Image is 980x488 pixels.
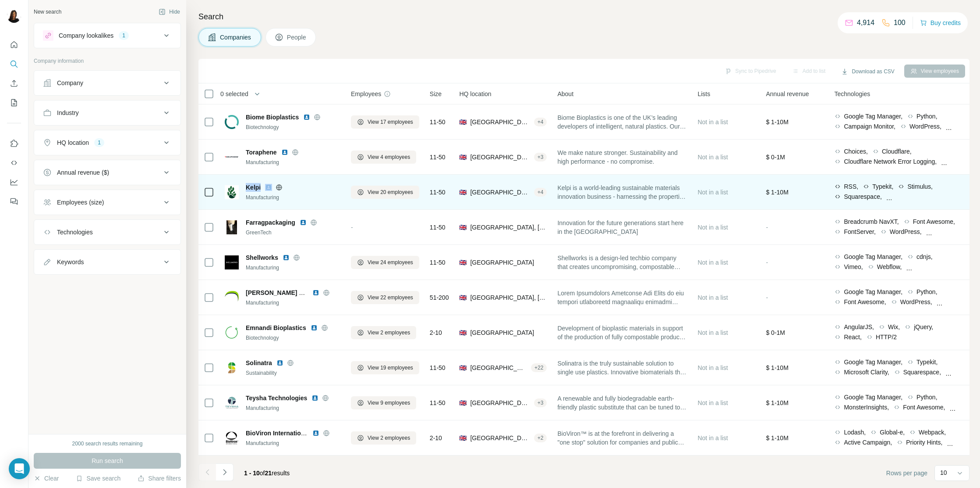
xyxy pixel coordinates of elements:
span: Breadcrumb NavXT, [844,217,899,226]
span: Rows per page [886,469,927,477]
div: + 4 [534,188,547,196]
img: LinkedIn logo [283,254,290,261]
span: FontServer, [844,227,875,236]
span: $ 1-10M [766,399,788,406]
span: [GEOGRAPHIC_DATA] [470,153,530,161]
span: [GEOGRAPHIC_DATA], [GEOGRAPHIC_DATA], [GEOGRAPHIC_DATA] [470,363,527,372]
button: View 2 employees [351,326,416,339]
span: Font Awesome, [844,298,886,306]
div: + 2 [534,434,547,442]
span: WordPress, [890,227,922,236]
span: Annual revenue [766,90,809,98]
span: Lodash, [844,428,866,437]
button: View 19 employees [351,361,419,374]
button: Buy credits [920,17,961,29]
span: View 19 employees [368,364,413,372]
span: Google Tag Manager, [844,393,902,402]
span: 11-50 [430,118,446,126]
span: 🇬🇧 [459,434,467,442]
span: View 9 employees [368,399,410,407]
span: Squarespace, [844,192,881,201]
img: Logo of Toraphene [225,156,239,158]
p: 100 [894,18,906,28]
button: Hide [152,5,186,18]
span: Lists [697,90,710,98]
p: 10 [940,468,947,477]
img: Logo of Shellworks [225,255,239,269]
span: - [766,224,768,231]
img: LinkedIn logo [312,289,319,296]
span: Technologies [834,90,870,98]
button: Enrich CSV [7,75,21,91]
div: + 3 [534,399,547,407]
span: 21 [265,470,272,477]
span: 0 selected [220,90,248,98]
button: Save search [76,474,120,483]
div: Industry [57,108,79,117]
span: Python, [916,287,937,296]
span: cdnjs, [916,252,933,261]
button: Keywords [34,251,180,273]
span: 🇬🇧 [459,398,467,407]
span: WordPress, [909,122,941,131]
span: Not in a list [697,329,728,336]
span: 51-200 [430,293,449,302]
span: [GEOGRAPHIC_DATA], [GEOGRAPHIC_DATA][PERSON_NAME], [GEOGRAPHIC_DATA] [470,223,547,232]
div: Manufacturing [246,194,340,201]
img: Logo of Wells Performance Materials [225,291,239,305]
span: [GEOGRAPHIC_DATA], [GEOGRAPHIC_DATA], [GEOGRAPHIC_DATA] [470,293,547,302]
span: View 20 employees [368,188,413,196]
span: $ 0-1M [766,154,785,161]
img: Logo of Teysha Technologies [225,396,239,410]
span: Employees [351,90,381,98]
button: View 24 employees [351,256,419,269]
span: $ 0-1M [766,329,785,336]
div: Manufacturing [246,264,340,272]
span: View 24 employees [368,258,413,266]
div: HQ location [57,138,89,147]
span: Typekit, [872,182,893,191]
img: Logo of BioViron International [225,431,239,445]
span: BioViron™ is at the forefront in delivering a "one stop"​ solution for companies and public secto... [557,429,687,447]
span: Solinatra is the truly sustainable solution to single use plastics. Innovative biomaterials that ... [557,359,687,377]
button: View 20 employees [351,186,419,199]
span: Stimulus, [907,182,933,191]
span: [PERSON_NAME] Performance Materials [246,289,365,296]
span: Not in a list [697,118,728,126]
button: Navigate to next page [216,463,234,481]
span: Not in a list [697,189,728,196]
img: LinkedIn logo [303,114,310,121]
div: Sustainability [246,369,340,377]
span: 11-50 [430,153,446,161]
button: Use Surfe on LinkedIn [7,136,21,151]
button: View 17 employees [351,115,419,129]
span: View 2 employees [368,329,410,337]
span: 1 - 10 [244,470,260,477]
span: results [244,470,290,477]
button: Technologies [34,222,180,243]
span: Teysha Technologies [246,394,307,402]
span: [GEOGRAPHIC_DATA] [470,188,530,197]
span: Squarespace, [903,368,941,377]
span: Not in a list [697,259,728,266]
span: Google Tag Manager, [844,287,902,296]
span: 2-10 [430,328,442,337]
img: Logo of Biome Bioplastics [225,115,239,129]
div: GreenTech [246,229,340,237]
button: My lists [7,95,21,111]
div: 2000 search results remaining [72,440,143,448]
span: Not in a list [697,434,728,441]
div: Open Intercom Messenger [9,458,30,479]
span: Google Tag Manager, [844,358,902,366]
span: 🇬🇧 [459,118,467,126]
span: Emnandi Bioplastics [246,323,306,332]
span: WordPress, [900,298,932,306]
span: View 2 employees [368,434,410,442]
img: LinkedIn logo [265,184,272,191]
button: Feedback [7,194,21,209]
span: AngularJS, [844,323,874,331]
span: - [766,294,768,301]
span: Biome Bioplastics is one of the UK’s leading developers of intelligent, natural plastics. Our mis... [557,113,687,131]
span: Farragpackaging [246,218,295,227]
span: 2-10 [430,434,442,442]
